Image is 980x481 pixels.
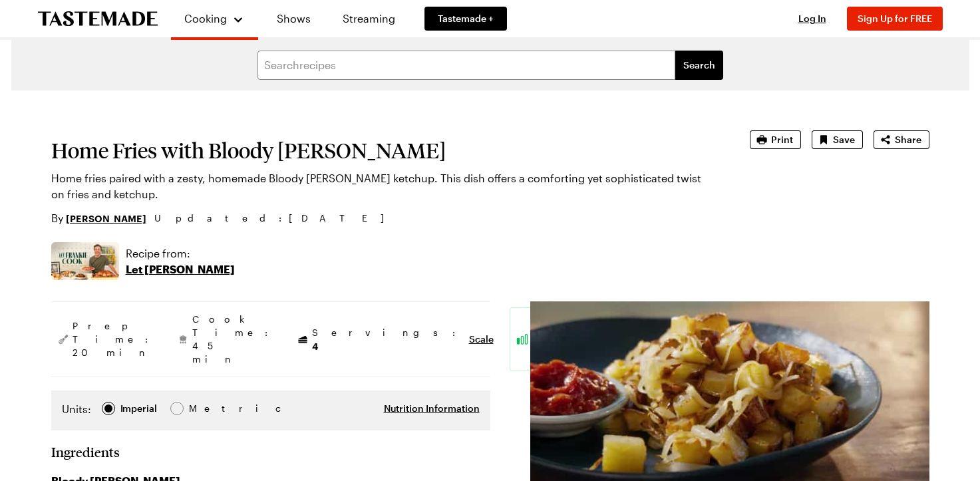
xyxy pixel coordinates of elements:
button: filters [675,51,723,80]
button: Print [750,130,801,149]
div: Imperial [120,401,157,416]
img: Show where recipe is used [51,242,119,280]
span: Save [833,133,855,146]
span: Search [683,59,715,72]
div: Metric [189,401,217,416]
span: Log In [798,13,826,24]
span: Print [771,133,793,146]
span: Metric [189,401,218,416]
h2: Ingredients [51,444,120,460]
span: Imperial [120,401,158,416]
button: Log In [786,12,839,25]
button: Save recipe [812,130,863,149]
span: 4 [312,339,318,352]
p: By [51,210,146,226]
h1: Home Fries with Bloody [PERSON_NAME] [51,138,713,162]
span: Tastemade + [438,12,494,25]
button: Nutrition Information [384,402,480,415]
button: Scale [469,333,494,346]
button: Sign Up for FREE [847,7,943,31]
a: [PERSON_NAME] [66,211,146,226]
p: Let [PERSON_NAME] [126,261,235,277]
span: Share [895,133,921,146]
a: To Tastemade Home Page [38,11,158,27]
p: Home fries paired with a zesty, homemade Bloody [PERSON_NAME] ketchup. This dish offers a comfort... [51,170,713,202]
a: Tastemade + [424,7,507,31]
span: Sign Up for FREE [858,13,932,24]
span: Servings: [312,326,462,353]
label: Units: [62,401,91,417]
span: Cook Time: 45 min [192,313,275,366]
span: Prep Time: 20 min [73,319,155,359]
button: Cooking [184,5,245,32]
a: Recipe from:Let [PERSON_NAME] [126,245,235,277]
span: Updated : [DATE] [154,211,397,226]
p: Recipe from: [126,245,235,261]
div: Imperial Metric [62,401,217,420]
span: Cooking [184,12,227,25]
button: Share [874,130,929,149]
